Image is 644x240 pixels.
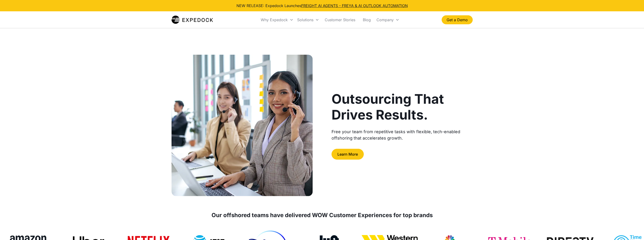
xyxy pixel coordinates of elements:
div: Our offshored teams have delivered WOW Customer Experiences for top brands [172,211,473,219]
div: NEW RELEASE: Expedock Launches [236,3,408,8]
div: Solutions [297,17,313,22]
a: Get a Demo [442,15,473,24]
a: FREIGHT AI AGENTS - FREYA & AI OUTLOOK AUTOMATION [301,3,408,8]
img: two formal woman with headset [172,55,313,196]
img: Expedock Logo [172,15,213,25]
a: Learn More [332,149,364,160]
a: Customer Stories [321,12,359,28]
h1: Outsourcing That Drives Results. [332,91,473,123]
a: Blog [359,12,375,28]
div: Company [376,17,394,22]
div: Free your team from repetitive tasks with flexible, tech-enabled offshoring that accelerates growth. [332,128,473,141]
div: Why Expedock [261,17,288,22]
